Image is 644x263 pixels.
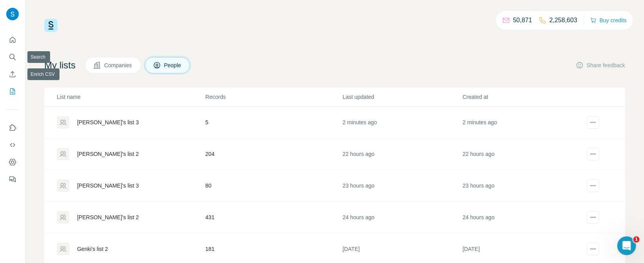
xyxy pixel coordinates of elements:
[77,182,139,190] div: [PERSON_NAME]'s list 3
[462,170,583,202] td: 23 hours ago
[462,138,583,170] td: 22 hours ago
[77,213,139,221] div: [PERSON_NAME]'s list 2
[6,50,19,64] button: Search
[6,121,19,135] button: Use Surfe on LinkedIn
[77,150,139,158] div: [PERSON_NAME]'s list 2
[6,8,19,20] img: Avatar
[104,61,133,69] span: Companies
[77,245,108,253] div: Genki's list 2
[343,93,462,101] p: Last updated
[590,15,627,26] button: Buy credits
[206,93,342,101] p: Records
[550,16,577,25] p: 2,258,603
[57,93,205,101] p: List name
[6,67,19,81] button: Enrich CSV
[6,84,19,98] button: My lists
[633,236,640,243] span: 1
[463,93,582,101] p: Created at
[342,107,462,138] td: 2 minutes ago
[587,243,599,255] button: actions
[205,138,342,170] td: 204
[77,118,139,126] div: [PERSON_NAME]'s list 3
[44,19,58,32] img: Surfe Logo
[6,155,19,169] button: Dashboard
[513,16,532,25] p: 50,871
[587,116,599,129] button: actions
[462,107,583,138] td: 2 minutes ago
[342,170,462,202] td: 23 hours ago
[164,61,182,69] span: People
[462,202,583,233] td: 24 hours ago
[205,170,342,202] td: 80
[617,236,636,255] iframe: Intercom live chat
[587,148,599,160] button: actions
[342,138,462,170] td: 22 hours ago
[342,202,462,233] td: 24 hours ago
[6,172,19,186] button: Feedback
[6,138,19,152] button: Use Surfe API
[587,179,599,192] button: actions
[44,59,76,72] h4: My lists
[587,211,599,224] button: actions
[6,33,19,47] button: Quick start
[205,107,342,138] td: 5
[205,202,342,233] td: 431
[576,61,625,69] button: Share feedback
